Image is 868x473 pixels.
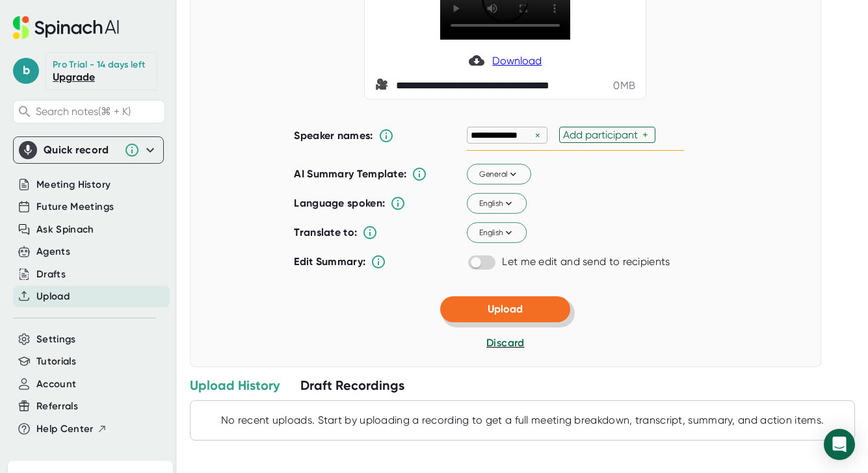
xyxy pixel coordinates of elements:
[532,129,544,142] div: ×
[642,129,651,141] div: +
[36,422,107,437] button: Help Center
[440,296,570,322] button: Upload
[36,267,66,282] button: Drafts
[294,255,365,268] b: Edit Summary:
[36,105,161,118] span: Search notes (⌘ + K)
[36,289,70,304] button: Upload
[479,168,519,180] span: General
[36,177,111,192] button: Meeting History
[479,198,515,209] span: English
[36,377,76,392] button: Account
[613,79,635,92] div: 0 MB
[36,354,76,369] button: Tutorials
[300,377,404,394] div: Draft Recordings
[467,194,527,214] button: English
[469,53,542,68] a: Download
[36,244,70,259] button: Agents
[486,335,524,351] button: Discard
[294,129,373,142] b: Speaker names:
[13,58,39,84] span: b
[36,222,94,237] button: Ask Spinach
[44,144,118,157] div: Quick record
[488,303,523,315] span: Upload
[467,164,531,185] button: General
[36,199,114,214] button: Future Meetings
[486,337,524,349] span: Discard
[19,137,158,163] div: Quick record
[190,377,280,394] div: Upload History
[36,422,94,437] span: Help Center
[53,71,95,83] a: Upgrade
[197,414,848,427] div: No recent uploads. Start by uploading a recording to get a full meeting breakdown, transcript, su...
[294,197,385,209] b: Language spoken:
[53,59,145,71] div: Pro Trial - 14 days left
[824,429,855,460] div: Open Intercom Messenger
[492,55,542,67] span: Download
[294,226,357,238] b: Translate to:
[502,255,670,268] div: Let me edit and send to recipients
[467,223,527,244] button: English
[36,332,76,347] button: Settings
[36,399,78,414] button: Referrals
[563,129,642,141] div: Add participant
[375,78,391,94] span: video
[294,168,406,181] b: AI Summary Template:
[479,227,515,238] span: English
